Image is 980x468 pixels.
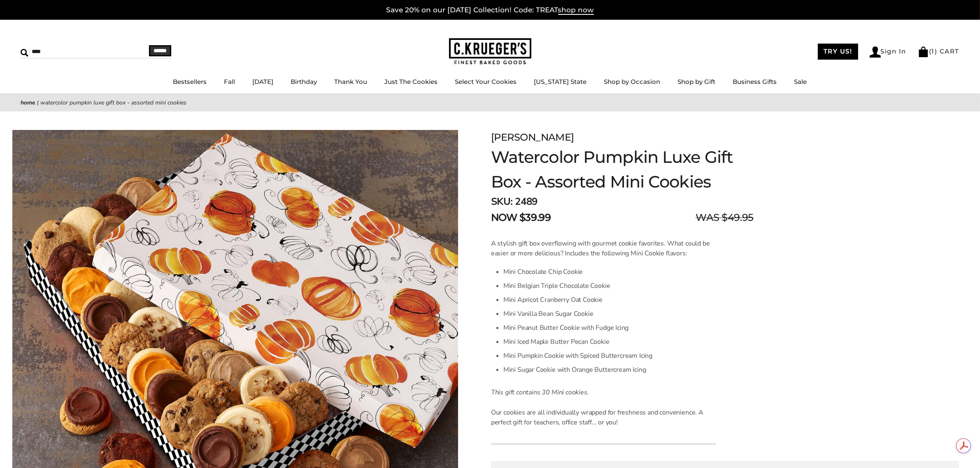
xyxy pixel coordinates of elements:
[534,78,587,86] a: [US_STATE] State
[173,78,207,86] a: Bestsellers
[291,78,317,86] a: Birthday
[503,293,716,307] li: Mini Apricot Cranberry Oat Cookie
[491,130,754,145] div: [PERSON_NAME]
[932,47,935,55] span: 1
[491,145,754,194] h1: Watercolor Pumpkin Luxe Gift Box - Assorted Mini Cookies
[604,78,661,86] a: Shop by Occasion
[870,46,881,58] img: Account
[503,321,716,335] li: Mini Peanut Butter Cookie with Fudge Icing
[21,49,28,57] img: Search
[491,195,513,208] strong: SKU:
[503,265,716,279] li: Mini Chocolate Chip Cookie
[21,98,959,107] nav: breadcrumbs
[503,363,716,377] li: Mini Sugar Cookie with Orange Buttercream Icing
[455,78,517,86] a: Select Your Cookies
[918,46,929,57] img: Bag
[794,78,807,86] a: Sale
[491,408,716,427] p: Our cookies are all individually wrapped for freshness and convenience. A perfect gift for teache...
[696,210,753,225] span: WAS $49.95
[678,78,716,86] a: Shop by Gift
[386,6,594,15] a: Save 20% on our [DATE] Collection! Code: TREATshop now
[503,307,716,321] li: Mini Vanilla Bean Sugar Cookie
[503,335,716,349] li: Mini Iced Maple Butter Pecan Cookie
[491,388,589,397] em: This gift contains 30 Mini cookies.
[37,99,39,107] span: |
[449,38,531,65] img: C.KRUEGER'S
[870,46,907,58] a: Sign In
[818,44,858,60] a: TRY US!
[385,78,438,86] a: Just The Cookies
[503,279,716,293] li: Mini Belgian Triple Chocolate Cookie
[503,349,716,363] li: Mini Pumpkin Cookie with Spiced Buttercream Icing
[224,78,235,86] a: Fall
[491,210,551,225] span: NOW $39.99
[558,6,594,15] span: shop now
[515,195,538,208] span: 2489
[40,99,186,107] span: Watercolor Pumpkin Luxe Gift Box - Assorted Mini Cookies
[21,45,119,58] input: Search
[21,99,35,107] a: Home
[253,78,274,86] a: [DATE]
[733,78,777,86] a: Business Gifts
[335,78,368,86] a: Thank You
[491,239,716,258] p: A stylish gift box overflowing with gourmet cookie favorites. What could be easier or more delici...
[918,47,959,55] a: (1) CART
